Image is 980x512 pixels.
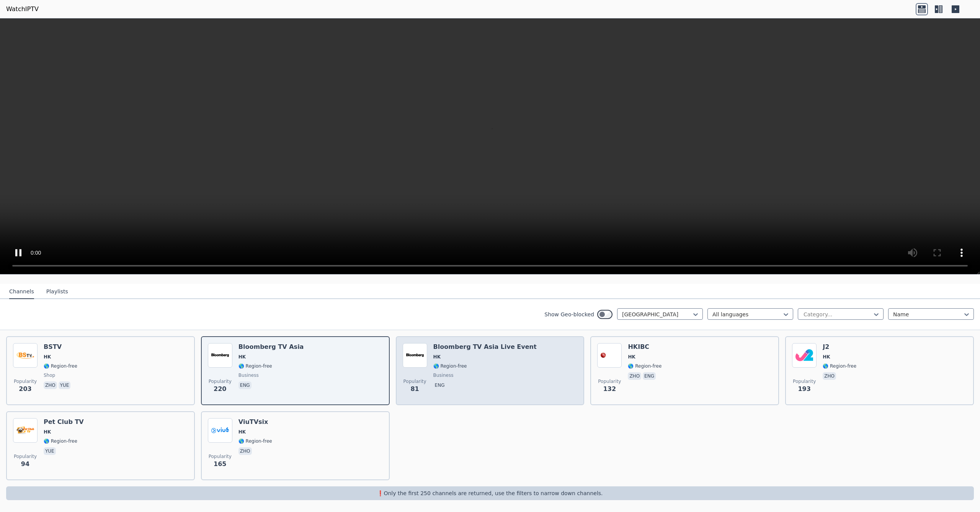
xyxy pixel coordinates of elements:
span: 🌎 Region-free [238,438,272,444]
span: 🌎 Region-free [44,438,77,444]
button: Playlists [46,285,68,299]
p: eng [238,381,252,389]
span: Popularity [209,453,232,460]
a: WatchIPTV [6,5,39,14]
img: Bloomberg TV Asia [208,343,232,368]
span: 165 [214,460,226,469]
p: zho [44,381,57,389]
p: eng [643,372,656,380]
img: Pet Club TV [13,418,38,443]
p: yue [59,381,71,389]
span: Popularity [793,378,816,384]
span: 🌎 Region-free [823,363,856,369]
p: eng [433,381,446,389]
button: Channels [9,285,34,299]
h6: Bloomberg TV Asia [238,343,304,351]
p: ❗️Only the first 250 channels are returned, use the filters to narrow down channels. [9,489,971,497]
p: zho [628,372,641,380]
span: business [433,372,454,378]
img: J2 [792,343,817,368]
span: 🌎 Region-free [433,363,467,369]
span: Popularity [209,378,232,384]
h6: J2 [823,343,856,351]
h6: HKIBC [628,343,661,351]
span: business [238,372,259,378]
span: HK [44,354,51,360]
span: 94 [21,460,29,469]
span: 220 [214,384,226,394]
span: Popularity [598,378,621,384]
img: ViuTVsix [208,418,232,443]
span: Popularity [14,378,37,384]
h6: Bloomberg TV Asia Live Event [433,343,537,351]
span: 203 [19,384,31,394]
h6: ViuTVsix [238,418,272,426]
img: HKIBC [597,343,622,368]
span: HK [44,429,51,435]
img: Bloomberg TV Asia Live Event [403,343,427,368]
p: zho [238,447,252,455]
p: yue [44,447,56,455]
span: 193 [798,384,810,394]
p: zho [823,372,836,380]
span: HK [433,354,441,360]
span: 81 [410,384,419,394]
span: HK [628,354,635,360]
span: HK [238,354,246,360]
span: 🌎 Region-free [628,363,661,369]
span: 🌎 Region-free [238,363,272,369]
span: Popularity [14,453,37,460]
span: HK [823,354,830,360]
h6: BSTV [44,343,77,351]
span: shop [44,372,55,378]
span: 🌎 Region-free [44,363,77,369]
label: Show Geo-blocked [544,311,594,318]
h6: Pet Club TV [44,418,84,426]
span: Popularity [403,378,426,384]
span: HK [238,429,246,435]
span: 132 [603,384,616,394]
img: BSTV [13,343,38,368]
